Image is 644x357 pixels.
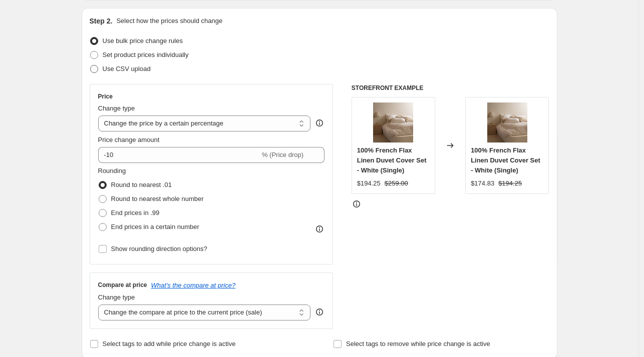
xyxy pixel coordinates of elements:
span: 100% French Flax Linen Duvet Cover Set - White (Single) [357,146,427,174]
strike: $259.00 [385,178,408,188]
strike: $194.25 [498,178,522,188]
p: Select how the prices should change [116,16,222,26]
span: End prices in .99 [111,209,160,216]
span: Price change amount [98,136,160,143]
span: Use bulk price change rules [103,37,183,44]
div: $194.25 [357,178,381,188]
span: 100% French Flax Linen Duvet Cover Set - White (Single) [471,146,540,174]
img: DSC04487rt_a1d08b04-b337-48f3-97f3-3d259e1f78bf_80x.jpg [373,102,413,142]
span: Rounding [98,167,126,174]
input: -15 [98,147,260,163]
span: Select tags to remove while price change is active [346,340,490,347]
span: Show rounding direction options? [111,245,207,252]
span: % (Price drop) [262,151,303,158]
span: Select tags to add while price change is active [103,340,236,347]
h3: Compare at price [98,281,147,289]
img: DSC04487rt_a1d08b04-b337-48f3-97f3-3d259e1f78bf_80x.jpg [487,102,527,142]
span: Change type [98,104,135,112]
span: Round to nearest .01 [111,181,172,188]
span: Use CSV upload [103,65,151,72]
div: help [314,118,325,128]
span: Set product prices individually [103,51,189,58]
h6: STOREFRONT EXAMPLE [352,84,549,92]
button: What's the compare at price? [151,281,236,289]
div: help [314,307,325,317]
h3: Price [98,92,113,100]
div: $174.83 [471,178,494,188]
span: Round to nearest whole number [111,195,204,202]
h2: Step 2. [90,16,113,26]
span: Change type [98,293,135,301]
span: End prices in a certain number [111,223,199,230]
